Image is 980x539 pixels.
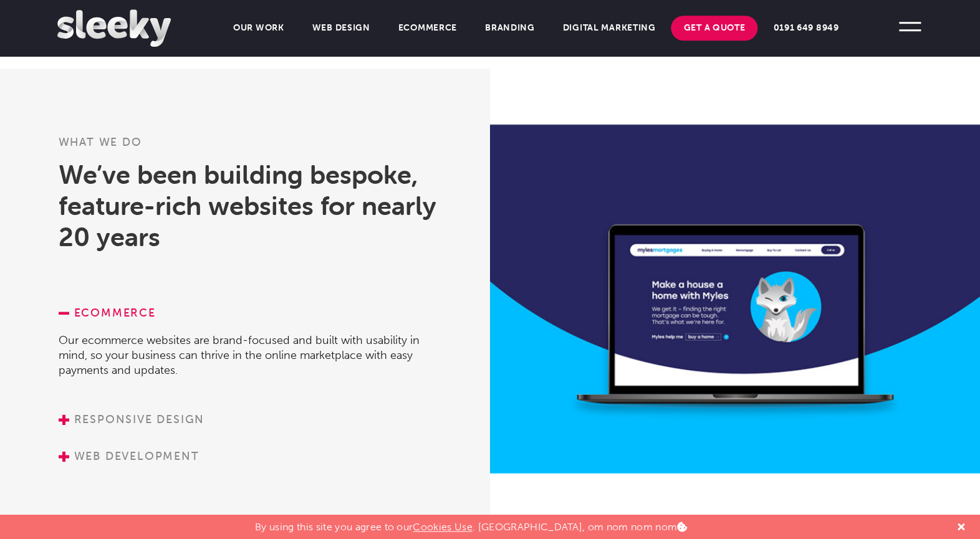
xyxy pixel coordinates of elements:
[57,9,171,47] img: Sleeky Web Design Newcastle
[59,159,441,252] h2: We’ve been building bespoke, feature-rich websites for nearly 20 years
[255,515,687,533] p: By using this site you agree to our . [GEOGRAPHIC_DATA], om nom nom nom
[671,16,757,41] a: Get A Quote
[59,306,156,320] a: Ecommerce
[59,135,441,159] h3: What We Do
[473,16,547,41] a: Branding
[761,16,851,41] a: 0191 649 8949
[221,16,297,41] a: Our Work
[59,333,441,378] p: Our ecommerce websites are brand-focused and built with usability in mind, so your business can t...
[413,521,473,533] a: Cookies Use
[550,16,668,41] a: Digital Marketing
[386,16,469,41] a: Ecommerce
[300,16,383,41] a: Web Design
